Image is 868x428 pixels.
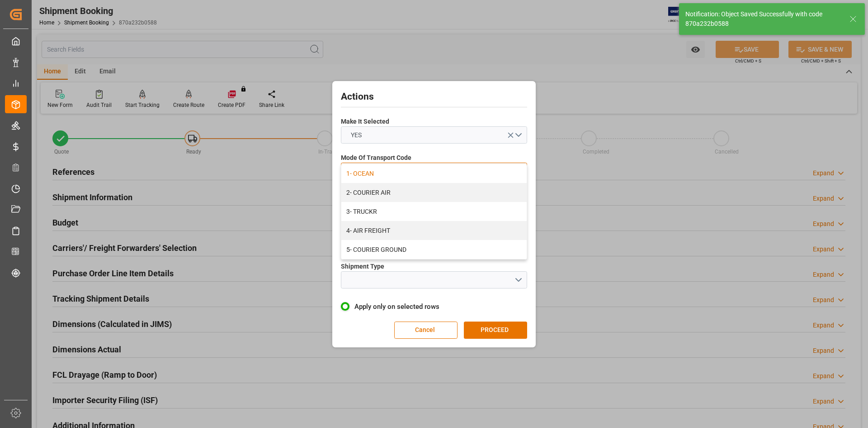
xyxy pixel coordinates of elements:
[685,10,841,29] div: Notification: Object Saved Successfully with code 870a232b0588
[346,130,366,140] span: YES
[341,183,527,202] div: 2- COURIER AIR
[341,90,527,104] h2: Actions
[341,262,384,271] span: Shipment Type
[341,126,527,144] button: open menu
[341,117,389,126] span: Make It Selected
[341,301,527,312] label: Apply only on selected rows
[341,221,527,240] div: 4- AIR FREIGHT
[341,153,411,163] span: Mode Of Transport Code
[341,163,527,180] button: close menu
[341,240,527,259] div: 5- COURIER GROUND
[341,271,527,289] button: open menu
[394,322,458,339] button: Cancel
[464,322,527,339] button: PROCEED
[341,202,527,221] div: 3- TRUCKR
[341,164,527,183] div: 1- OCEAN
